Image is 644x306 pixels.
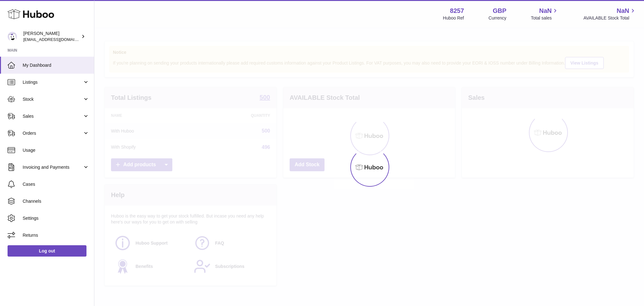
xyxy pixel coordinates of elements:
a: NaN AVAILABLE Stock Total [583,7,636,21]
div: [PERSON_NAME] [23,31,80,42]
div: Huboo Ref [443,15,464,21]
a: Log out [8,245,86,257]
span: Listings [23,79,83,85]
div: Currency [489,15,507,21]
span: [EMAIL_ADDRESS][DOMAIN_NAME] [23,37,92,42]
span: Invoicing and Payments [23,164,83,170]
span: Total sales [531,15,559,21]
span: Cases [23,181,89,187]
span: My Dashboard [23,62,89,68]
span: AVAILABLE Stock Total [583,15,636,21]
a: NaN Total sales [531,7,559,21]
span: NaN [617,7,629,15]
span: Sales [23,113,83,119]
span: NaN [539,7,552,15]
span: Settings [23,215,89,221]
span: Returns [23,232,89,238]
span: Orders [23,130,83,136]
span: Stock [23,96,83,102]
span: Usage [23,147,89,153]
span: Channels [23,198,89,204]
img: don@skinsgolf.com [8,32,17,41]
strong: GBP [493,7,506,15]
strong: 8257 [450,7,464,15]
